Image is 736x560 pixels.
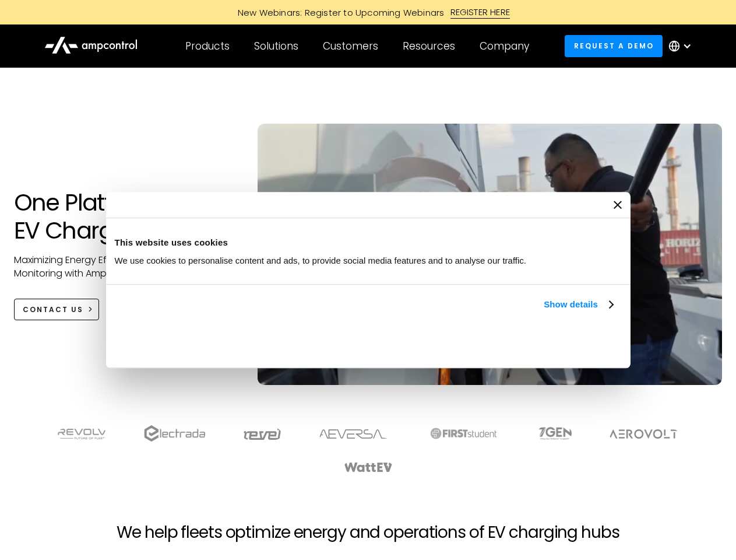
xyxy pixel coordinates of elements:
p: Maximizing Energy Efficiency, Uptime, and 24/7 Monitoring with Ampcontrol Solutions [14,254,235,280]
a: Show details [544,297,612,311]
div: Company [480,40,529,52]
span: We use cookies to personalise content and ads, to provide social media features and to analyse ou... [115,256,527,265]
div: Products [185,40,230,52]
div: Customers [323,40,378,52]
div: New Webinars: Register to Upcoming Webinars [226,6,450,19]
img: WattEV logo [344,463,393,472]
div: REGISTER HERE [450,6,510,19]
div: Solutions [254,40,298,52]
img: electrada logo [144,425,205,442]
button: Close banner [614,201,622,209]
div: CONTACT US [23,304,83,315]
a: CONTACT US [14,299,100,320]
h1: One Platform for EV Charging Hubs [14,188,235,244]
button: Okay [450,325,617,359]
h2: We help fleets optimize energy and operations of EV charging hubs [117,523,619,542]
div: Resources [403,40,455,52]
div: This website uses cookies [115,236,622,250]
img: Aerovolt Logo [609,429,678,439]
a: Request a demo [565,35,663,57]
a: New Webinars: Register to Upcoming WebinarsREGISTER HERE [106,6,631,19]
